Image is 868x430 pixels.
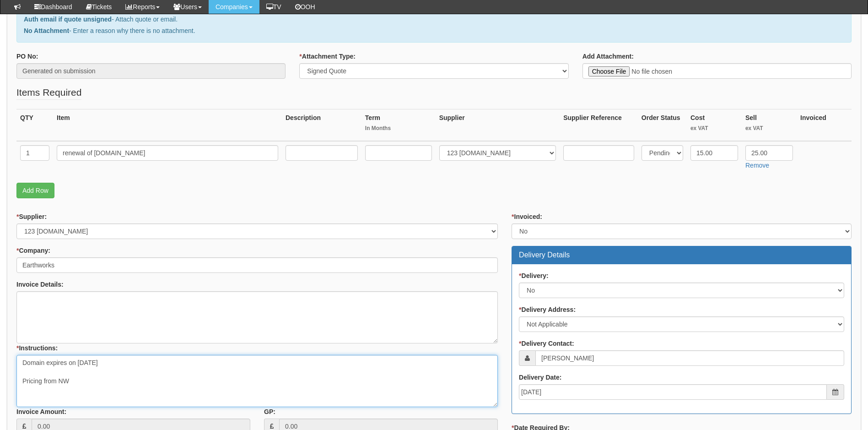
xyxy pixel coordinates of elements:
[519,271,549,280] label: Delivery:
[299,52,356,61] label: Attachment Type:
[282,109,361,142] th: Description
[582,52,634,61] label: Add Attachment:
[745,162,769,169] a: Remove
[745,125,793,132] small: ex VAT
[519,251,844,259] h3: Delivery Details
[16,246,50,255] label: Company:
[53,109,282,142] th: Item
[16,52,38,61] label: PO No:
[16,86,81,100] legend: Items Required
[560,109,638,142] th: Supplier Reference
[519,373,561,382] label: Delivery Date:
[16,109,53,142] th: QTY
[638,109,687,142] th: Order Status
[16,407,66,416] label: Invoice Amount:
[24,27,69,34] b: No Attachment
[519,305,576,314] label: Delivery Address:
[742,109,797,142] th: Sell
[690,125,738,132] small: ex VAT
[519,339,574,348] label: Delivery Contact:
[16,343,58,353] label: Instructions:
[361,109,436,142] th: Term
[365,125,432,132] small: In Months
[797,109,852,142] th: Invoiced
[16,280,64,289] label: Invoice Details:
[24,26,844,35] p: - Enter a reason why there is no attachment.
[436,109,560,142] th: Supplier
[264,407,275,416] label: GP:
[16,212,47,221] label: Supplier:
[24,16,112,23] b: Auth email if quote unsigned
[24,15,844,24] p: - Attach quote or email.
[687,109,742,142] th: Cost
[16,183,54,198] a: Add Row
[512,212,542,221] label: Invoiced:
